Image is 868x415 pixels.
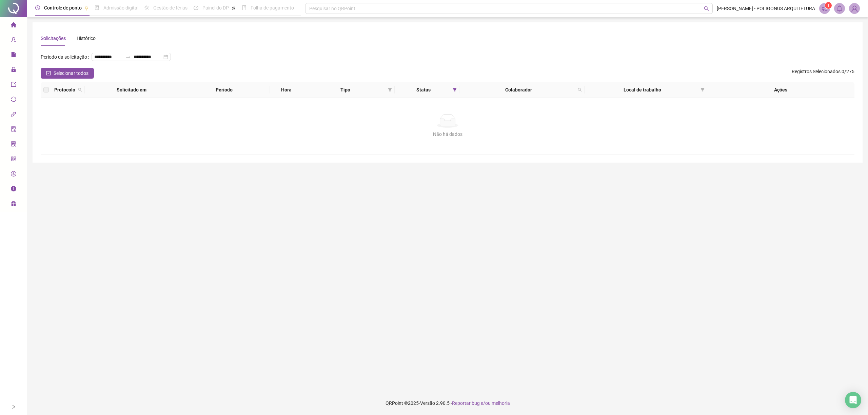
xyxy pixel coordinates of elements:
[388,88,392,92] span: filter
[717,5,815,12] span: [PERSON_NAME] - POLIGONUS ARQUITETURA
[11,94,16,107] span: sync
[578,88,582,92] span: search
[49,130,846,138] div: Não há dados
[836,5,843,12] span: bell
[462,86,575,94] span: Colaborador
[825,2,832,9] sup: 1
[306,86,385,94] span: Tipo
[78,88,82,92] span: search
[576,85,583,95] span: search
[452,400,510,406] span: Reportar bug e/ou melhoria
[77,35,96,42] div: Histórico
[27,391,868,415] footer: QRPoint © 2025 - 2.90.5 -
[202,5,229,11] span: Painel do DP
[11,168,16,182] span: dollar
[41,68,94,79] button: Selecionar todos
[699,85,706,95] span: filter
[95,5,99,10] span: file-done
[54,69,88,77] span: Selecionar todos
[11,138,16,152] span: solution
[54,86,75,94] span: Protocolo
[41,51,92,62] label: Período da solicitação
[103,5,138,11] span: Admissão digital
[125,54,131,60] span: swap-right
[242,5,246,10] span: book
[144,5,149,10] span: sun
[35,5,40,10] span: clock-circle
[251,5,294,11] span: Folha de pagamento
[420,400,435,406] span: Versão
[125,54,131,60] span: to
[84,6,88,10] span: pushpin
[397,86,450,94] span: Status
[11,404,16,409] span: right
[46,71,51,76] span: check-square
[11,79,16,92] span: export
[792,68,854,79] span: : 0 / 275
[792,69,841,74] span: Registros Selecionados
[41,35,66,42] div: Solicitações
[827,3,830,8] span: 1
[11,123,16,137] span: audit
[11,108,16,122] span: api
[845,392,861,408] div: Open Intercom Messenger
[453,88,457,92] span: filter
[822,5,828,12] span: notification
[587,86,698,94] span: Local de trabalho
[710,86,852,94] div: Ações
[849,3,860,14] img: 19998
[270,82,303,98] th: Hora
[153,5,188,11] span: Gestão de férias
[178,82,270,98] th: Período
[11,34,16,47] span: user-add
[11,183,16,196] span: info-circle
[387,85,393,95] span: filter
[11,19,16,33] span: home
[44,5,82,11] span: Controle de ponto
[701,88,705,92] span: filter
[194,5,198,10] span: dashboard
[85,82,178,98] th: Solicitado em
[232,6,236,10] span: pushpin
[11,198,16,211] span: gift
[704,6,709,11] span: search
[451,85,458,95] span: filter
[11,49,16,62] span: file
[11,64,16,77] span: lock
[77,85,83,95] span: search
[11,153,16,167] span: qrcode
